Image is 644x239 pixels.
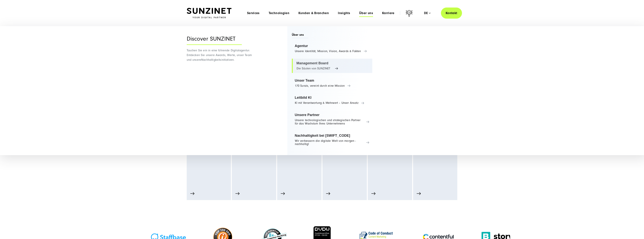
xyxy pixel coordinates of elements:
a: Leitbild KI KI mit Verantwortung & Mehrwert – Unser Ansatz [292,93,372,107]
a: Karriere [382,11,394,15]
a: Agentur Unsere Identität, Mission, Vision, Awards & Fakten [292,41,372,56]
a: Kunden & Branchen [298,11,329,15]
div: Discover SUNZINET [187,36,242,45]
img: SUNZINET Full Service Digital Agentur [187,8,231,18]
a: Services [247,11,260,15]
div: Nachhaltigkeitsinitiativen. [187,26,257,155]
a: Management Board Die Säulen von SUNZINET [292,59,372,73]
a: Unsere Partner Unsere technologischen und strategischen Partner für das Wachstum Ihres Unternehmens [292,110,372,128]
a: Über uns [359,11,373,15]
a: Kontakt [441,8,462,19]
a: Technologien [269,11,289,15]
span: Über uns [292,33,309,38]
span: Tauchen Sie ein in eine führende Digitalagentur: Entdecken Sie unsere Awards, Werte, unser Team u... [187,49,252,61]
a: Unser Team 170 Sunzis, vereint durch eine Mission [292,76,372,90]
a: Nachhaltigkeit bei [SWIFT_CODE] Wir verbessern die digitale Welt von morgen - nachhaltig! [292,131,372,149]
a: Insights [338,11,350,15]
div: de [424,11,431,15]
